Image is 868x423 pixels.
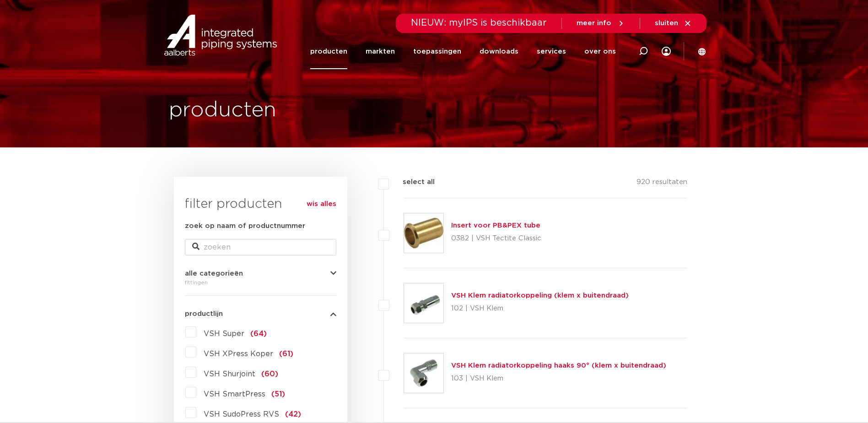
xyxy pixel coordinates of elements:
a: over ons [584,34,616,69]
div: fittingen [185,277,336,288]
span: (60) [261,370,278,378]
span: VSH Shurjoint [204,370,255,378]
a: markten [366,34,395,69]
button: productlijn [185,310,336,317]
nav: Menu [310,34,616,69]
span: (61) [279,350,293,358]
a: producten [310,34,347,69]
p: 102 | VSH Klem [451,301,629,316]
a: downloads [480,34,518,69]
span: sluiten [655,20,678,27]
img: Thumbnail for VSH Klem radiatorkoppeling (klem x buitendraad) [404,283,443,323]
a: VSH Klem radiatorkoppeling haaks 90° (klem x buitendraad) [451,362,666,369]
img: Thumbnail for Insert voor PB&PEX tube [404,213,443,253]
span: productlijn [185,310,223,317]
span: meer info [577,20,611,27]
a: sluiten [655,19,692,27]
button: alle categorieën [185,270,336,277]
img: Thumbnail for VSH Klem radiatorkoppeling haaks 90° (klem x buitendraad) [404,353,443,393]
a: Insert voor PB&PEX tube [451,222,540,229]
span: NIEUW: myIPS is beschikbaar [411,18,547,27]
span: VSH Super [204,330,244,337]
a: toepassingen [413,34,461,69]
p: 103 | VSH Klem [451,371,666,386]
span: VSH SudoPress RVS [204,411,279,418]
span: VSH XPress Koper [204,350,273,358]
input: zoeken [185,239,336,255]
a: VSH Klem radiatorkoppeling (klem x buitendraad) [451,292,629,299]
span: (42) [285,411,301,418]
p: 0382 | VSH Tectite Classic [451,231,541,246]
span: (51) [271,390,285,398]
a: meer info [577,19,625,27]
a: wis alles [307,199,336,210]
span: alle categorieën [185,270,243,277]
span: VSH SmartPress [204,390,265,398]
label: zoek op naam of productnummer [185,221,305,232]
h3: filter producten [185,195,336,213]
a: services [537,34,566,69]
p: 920 resultaten [636,177,687,191]
h1: producten [169,96,276,125]
span: (64) [250,330,267,337]
label: select all [389,177,435,188]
